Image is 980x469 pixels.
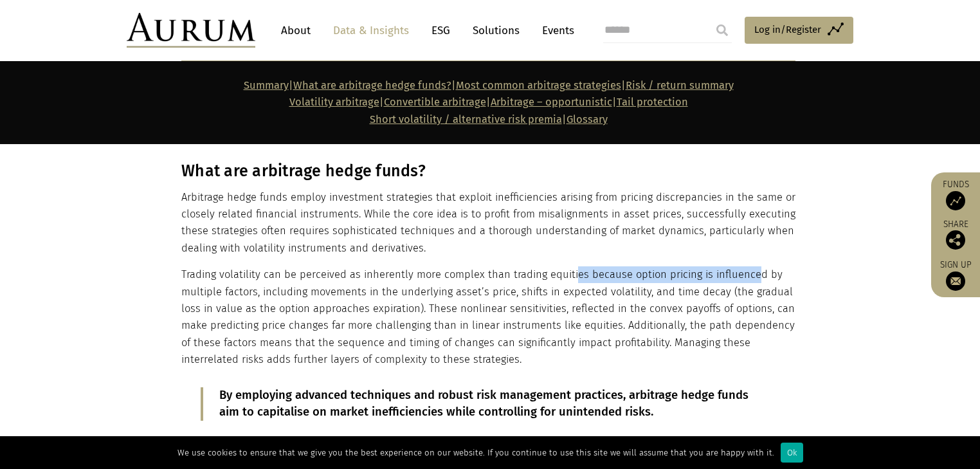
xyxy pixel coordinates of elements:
[289,96,617,108] strong: | | |
[127,13,255,48] img: Aurum
[567,113,608,125] a: Glossary
[781,443,803,463] div: Ok
[536,19,574,42] a: Events
[327,19,415,42] a: Data & Insights
[754,22,821,37] span: Log in/Register
[181,266,795,368] p: Trading volatility can be perceived as inherently more complex than trading equities because opti...
[466,19,526,42] a: Solutions
[181,189,795,257] p: Arbitrage hedge funds employ investment strategies that exploit inefficiencies arising from prici...
[456,79,621,91] a: Most common arbitrage strategies
[425,19,457,42] a: ESG
[384,96,486,108] a: Convertible arbitrage
[709,17,735,43] input: Submit
[219,387,760,421] p: By employing advanced techniques and robust risk management practices, arbitrage hedge funds aim ...
[244,79,626,91] strong: | | |
[491,96,612,108] a: Arbitrage – opportunistic
[938,259,974,291] a: Sign up
[938,179,974,210] a: Funds
[181,161,795,181] h3: What are arbitrage hedge funds?
[946,271,965,291] img: Sign up to our newsletter
[946,191,965,210] img: Access Funds
[289,96,379,108] a: Volatility arbitrage
[626,79,734,91] a: Risk / return summary
[617,96,688,108] a: Tail protection
[244,79,289,91] a: Summary
[370,113,608,125] span: |
[745,17,853,44] a: Log in/Register
[275,19,317,42] a: About
[293,79,451,91] a: What are arbitrage hedge funds?
[370,113,562,125] a: Short volatility / alternative risk premia
[946,230,965,250] img: Share this post
[938,220,974,250] div: Share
